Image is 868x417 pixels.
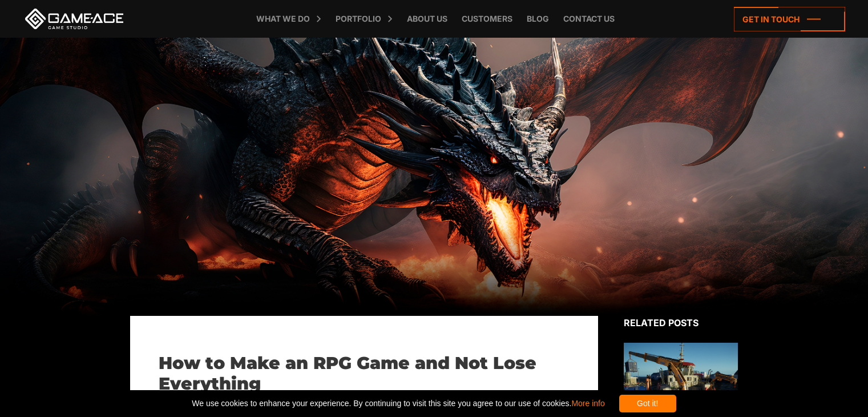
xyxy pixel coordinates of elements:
a: Get in touch [734,7,845,31]
a: More info [571,399,604,408]
span: We use cookies to enhance your experience. By continuing to visit this site you agree to our use ... [192,395,604,412]
div: Related posts [624,316,738,330]
h1: How to Make an RPG Game and Not Lose Everything [159,353,570,394]
div: Got it! [619,395,676,412]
